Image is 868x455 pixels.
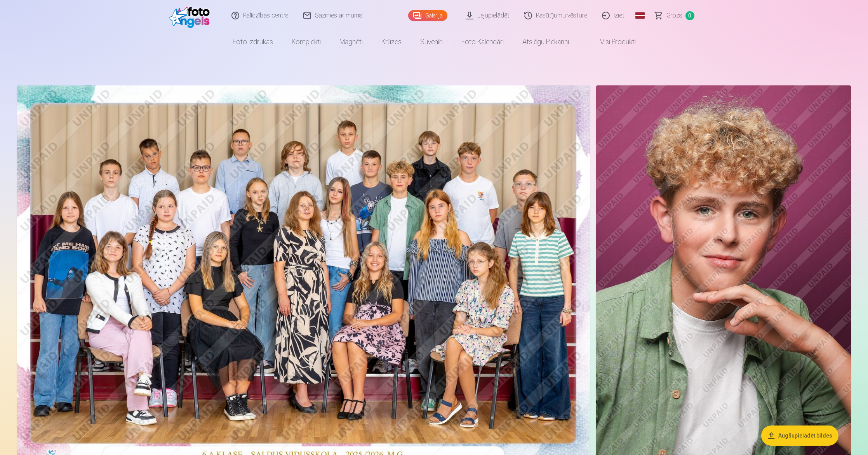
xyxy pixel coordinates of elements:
[330,31,372,53] a: Magnēti
[452,31,513,53] a: Foto kalendāri
[372,31,411,53] a: Krūzes
[513,31,578,53] a: Atslēgu piekariņi
[223,31,282,53] a: Foto izdrukas
[408,10,447,21] a: Galerija
[282,31,330,53] a: Komplekti
[685,11,694,20] span: 0
[761,425,838,446] button: Augšupielādēt bildes
[169,3,214,28] img: /fa1
[666,11,682,20] span: Grozs
[578,31,645,53] a: Visi produkti
[411,31,452,53] a: Suvenīri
